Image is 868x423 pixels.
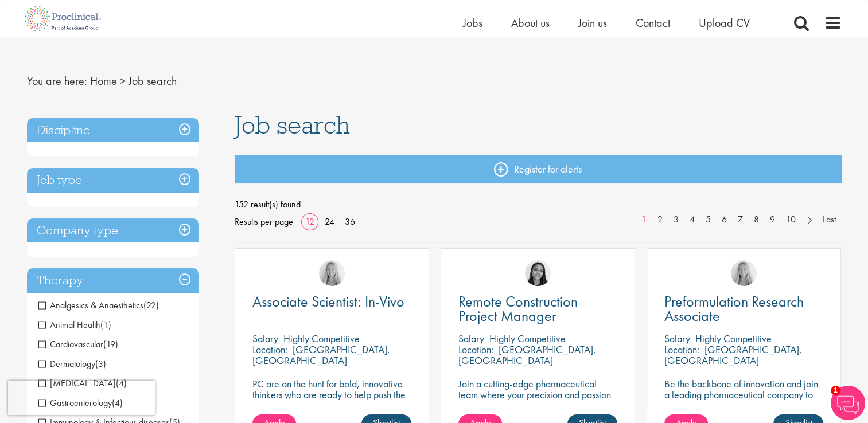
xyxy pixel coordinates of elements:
img: Eloise Coly [525,260,551,286]
h3: Discipline [27,118,199,143]
p: PC are on the hunt for bold, innovative thinkers who are ready to help push the boundaries of sci... [252,378,411,422]
span: Cardiovascular [38,338,103,350]
a: Last [817,213,842,226]
span: (1) [100,319,111,331]
a: Preformulation Research Associate [664,295,823,323]
iframe: reCAPTCHA [8,381,155,415]
p: Highly Competitive [283,332,360,345]
span: Analgesics & Anaesthetics [38,299,143,311]
span: Animal Health [38,319,111,331]
span: Results per page [235,213,293,230]
span: Location: [458,343,493,356]
a: 24 [321,216,338,228]
span: [MEDICAL_DATA] [38,377,116,389]
a: 6 [716,213,733,226]
a: 1 [636,213,652,226]
a: 2 [652,213,668,226]
span: (3) [95,358,106,370]
p: [GEOGRAPHIC_DATA], [GEOGRAPHIC_DATA] [664,343,802,367]
p: Highly Competitive [695,332,772,345]
span: Location: [664,343,699,356]
a: 8 [748,213,765,226]
a: Associate Scientist: In-Vivo [252,295,411,309]
a: Join us [578,15,607,30]
span: Salary [664,332,690,345]
a: breadcrumb link [90,73,117,88]
p: Be the backbone of innovation and join a leading pharmaceutical company to help keep life-changin... [664,378,823,422]
a: 36 [341,216,359,228]
a: About us [511,15,550,30]
a: 5 [700,213,717,226]
span: You are here: [27,73,87,88]
img: Chatbot [831,386,865,420]
span: Dermatology [38,358,106,370]
span: Remote Construction Project Manager [458,292,578,326]
a: 3 [668,213,684,226]
h3: Job type [27,168,199,193]
span: Dermatology [38,358,95,370]
span: (19) [103,338,118,350]
a: Remote Construction Project Manager [458,295,617,323]
span: Salary [252,332,278,345]
span: Salary [458,332,484,345]
span: Job search [235,109,350,140]
img: Shannon Briggs [319,260,345,286]
a: 12 [301,216,318,228]
span: Job search [129,73,177,88]
span: Preformulation Research Associate [664,292,804,326]
span: (4) [116,377,127,389]
a: Upload CV [699,15,750,30]
a: 10 [780,213,801,226]
a: Register for alerts [235,155,842,183]
span: Cardiovascular [38,338,118,350]
a: 7 [732,213,749,226]
span: (22) [143,299,159,311]
span: Analgesics & Anaesthetics [38,299,159,311]
h3: Company type [27,218,199,243]
span: 1 [831,386,840,395]
p: Highly Competitive [489,332,566,345]
h3: Therapy [27,268,199,293]
a: 9 [764,213,781,226]
span: Location: [252,343,287,356]
span: Associate Scientist: In-Vivo [252,292,404,311]
a: Contact [636,15,670,30]
p: [GEOGRAPHIC_DATA], [GEOGRAPHIC_DATA] [252,343,390,367]
p: [GEOGRAPHIC_DATA], [GEOGRAPHIC_DATA] [458,343,596,367]
p: Join a cutting-edge pharmaceutical team where your precision and passion for quality will help sh... [458,378,617,422]
span: 152 result(s) found [235,196,842,213]
img: Shannon Briggs [731,260,757,286]
a: Jobs [463,15,482,30]
a: 4 [684,213,700,226]
span: Animal Health [38,319,100,331]
span: > [120,73,126,88]
span: Diabetes [38,377,127,389]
